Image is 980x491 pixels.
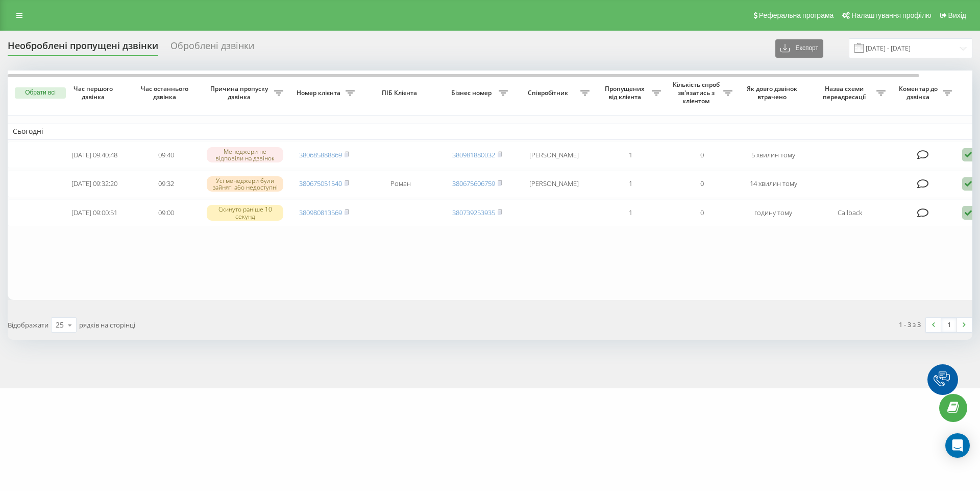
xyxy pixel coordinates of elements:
[513,170,595,197] td: [PERSON_NAME]
[666,170,738,197] td: 0
[207,147,283,162] div: Менеджери не відповіли на дзвінок
[447,89,499,97] span: Бізнес номер
[130,142,202,169] td: 09:40
[666,199,738,226] td: 0
[814,85,876,101] span: Назва схеми переадресації
[8,320,48,330] span: Відображати
[299,179,342,188] a: 380675051540
[671,81,723,105] span: Кількість спроб зв'язатись з клієнтом
[759,11,834,19] span: Реферальна програма
[738,142,809,169] td: 5 хвилин тому
[59,142,130,169] td: [DATE] 09:40:48
[809,199,891,226] td: Callback
[207,85,274,101] span: Причина пропуску дзвінка
[56,320,64,330] div: 25
[369,89,433,97] span: ПІБ Клієнта
[775,39,823,58] button: Експорт
[59,170,130,197] td: [DATE] 09:32:20
[518,89,580,97] span: Співробітник
[293,89,346,97] span: Номер клієнта
[600,85,652,101] span: Пропущених від клієнта
[360,170,442,197] td: Роман
[941,318,957,332] a: 1
[738,170,809,197] td: 14 хвилин тому
[945,433,970,458] div: Open Intercom Messenger
[595,199,666,226] td: 1
[15,87,66,99] button: Обрати всі
[130,199,202,226] td: 09:00
[170,40,254,56] div: Оброблені дзвінки
[666,142,738,169] td: 0
[851,11,931,19] span: Налаштування профілю
[299,150,342,159] a: 380685888869
[899,319,921,330] div: 1 - 3 з 3
[595,142,666,169] td: 1
[207,176,283,192] div: Усі менеджери були зайняті або недоступні
[67,85,122,101] span: Час першого дзвінка
[138,85,193,101] span: Час останнього дзвінка
[746,85,801,101] span: Як довго дзвінок втрачено
[130,170,202,197] td: 09:32
[452,150,495,159] a: 380981880032
[8,40,158,56] div: Необроблені пропущені дзвінки
[948,11,966,19] span: Вихід
[79,320,135,330] span: рядків на сторінці
[896,85,943,101] span: Коментар до дзвінка
[207,205,283,220] div: Скинуто раніше 10 секунд
[595,170,666,197] td: 1
[738,199,809,226] td: годину тому
[513,142,595,169] td: [PERSON_NAME]
[452,208,495,217] a: 380739253935
[59,199,130,226] td: [DATE] 09:00:51
[452,179,495,188] a: 380675606759
[299,208,342,217] a: 380980813569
